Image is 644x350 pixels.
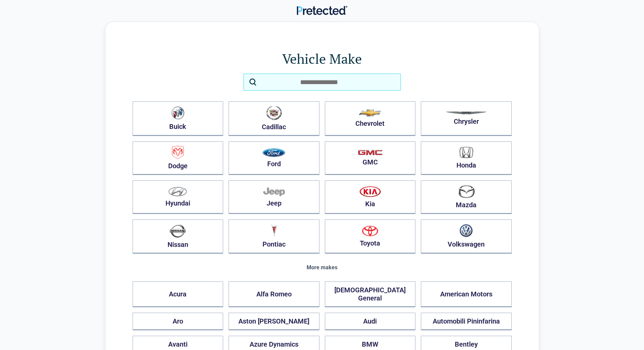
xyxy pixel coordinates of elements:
[421,313,512,330] button: Automobili Pininfarina
[229,219,319,254] button: Pontiac
[325,281,416,307] button: [DEMOGRAPHIC_DATA] General
[421,101,512,136] button: Chrysler
[229,180,319,214] button: Jeep
[325,313,416,330] button: Audi
[133,101,223,136] button: Buick
[229,141,319,175] button: Ford
[133,219,223,254] button: Nissan
[133,265,512,271] div: More makes
[229,313,319,330] button: Aston [PERSON_NAME]
[133,281,223,307] button: Acura
[421,141,512,175] button: Honda
[229,281,319,307] button: Alfa Romeo
[325,141,416,175] button: GMC
[325,180,416,214] button: Kia
[133,141,223,175] button: Dodge
[421,219,512,254] button: Volkswagen
[133,49,512,68] h1: Vehicle Make
[133,180,223,214] button: Hyundai
[421,180,512,214] button: Mazda
[325,101,416,136] button: Chevrolet
[325,219,416,254] button: Toyota
[229,101,319,136] button: Cadillac
[421,281,512,307] button: American Motors
[133,313,223,330] button: Aro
